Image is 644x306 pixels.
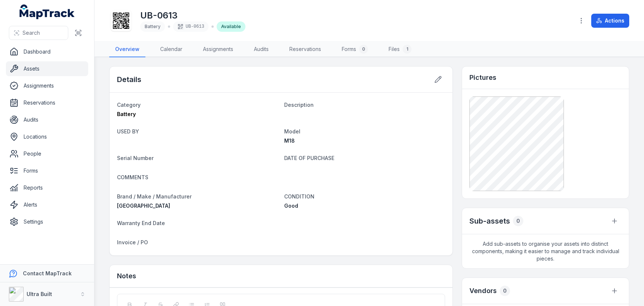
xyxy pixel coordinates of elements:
[284,137,295,144] span: M18
[109,42,145,57] a: Overview
[248,42,275,57] a: Audits
[500,286,510,296] div: 0
[284,193,314,200] span: CONDITION
[284,203,298,209] span: Good
[145,24,161,29] span: Battery
[284,155,334,161] span: DATE OF PURCHASE
[117,220,165,226] span: Warranty End Date
[117,174,148,180] span: COMMENTS
[284,128,300,135] span: Model
[6,95,88,110] a: Reservations
[469,286,497,296] h3: Vendors
[284,102,314,108] span: Description
[117,271,136,281] h3: Notes
[359,45,368,54] div: 0
[20,4,75,19] a: MapTrack
[23,270,72,276] strong: Contact MapTrack
[117,74,141,85] h2: Details
[6,61,88,76] a: Assets
[6,146,88,161] a: People
[117,193,192,200] span: Brand / Make / Manufacturer
[6,129,88,144] a: Locations
[117,155,154,161] span: Serial Number
[469,72,496,83] h3: Pictures
[6,197,88,212] a: Alerts
[336,42,374,57] a: Forms0
[403,45,411,54] div: 1
[383,42,417,57] a: Files1
[117,203,170,209] span: [GEOGRAPHIC_DATA]
[23,29,40,37] span: Search
[462,234,629,268] span: Add sub-assets to organise your assets into distinct components, making it easier to manage and t...
[117,239,148,245] span: Invoice / PO
[6,180,88,195] a: Reports
[154,42,188,57] a: Calendar
[6,163,88,178] a: Forms
[469,216,510,226] h2: Sub-assets
[6,44,88,59] a: Dashboard
[6,214,88,229] a: Settings
[173,21,209,32] div: UB-0613
[197,42,239,57] a: Assignments
[6,112,88,127] a: Audits
[9,26,68,40] button: Search
[117,111,136,117] span: Battery
[591,14,629,28] button: Actions
[117,102,141,108] span: Category
[283,42,327,57] a: Reservations
[217,21,245,32] div: Available
[6,78,88,93] a: Assignments
[140,10,245,21] h1: UB-0613
[27,291,52,297] strong: Ultra Built
[117,128,139,135] span: USED BY
[513,216,523,226] div: 0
